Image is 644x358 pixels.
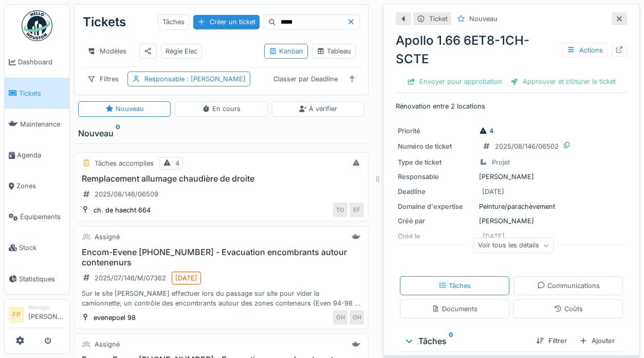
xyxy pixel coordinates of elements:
div: Régie Elec [165,46,197,56]
a: Statistiques [5,263,69,294]
div: Coûts [554,304,583,314]
div: OH [349,310,364,325]
span: Agenda [17,150,65,160]
div: Peinture/parachèvement [398,202,625,211]
div: Numéro de ticket [398,141,475,151]
span: Maintenance [20,119,65,129]
div: Envoyer pour approbation [403,75,506,88]
div: 2025/08/146/06502 [495,141,559,151]
div: À vérifier [299,104,337,114]
div: Créer un ticket [193,15,260,29]
div: [PERSON_NAME] [398,172,625,182]
div: Documents [432,304,477,314]
div: Ticket [429,14,448,24]
li: [PERSON_NAME] [28,303,65,326]
div: Tickets [83,9,126,35]
p: Rénovation entre 2 locations [396,101,627,111]
div: 2025/07/146/M/07362 [95,273,166,283]
div: Tableau [317,46,351,56]
div: Modèles [83,44,131,59]
div: EF [349,203,364,217]
div: Tâches [438,281,471,291]
a: Maintenance [5,109,69,139]
div: Tâches [404,335,528,347]
div: Actions [562,43,608,58]
div: 2025/08/146/06509 [95,189,158,199]
a: FP Manager[PERSON_NAME] [9,303,65,328]
div: OH [333,310,347,325]
div: Assigné [95,232,120,242]
div: TO [333,203,347,217]
a: Dashboard [5,47,69,78]
div: Filtres [83,71,123,86]
div: Filtrer [532,334,571,348]
img: Badge_color-CXgf-gQk.svg [22,10,52,41]
div: En cours [202,104,241,114]
div: Assigné [95,339,120,349]
div: Créé par [398,216,475,226]
div: 4 [175,158,179,168]
div: Tâches accomplies [95,158,154,168]
div: Voir tous les détails [473,238,554,253]
h3: Remplacement allumage chaudière de droite [79,174,364,184]
div: Classer par Deadline [269,71,342,86]
div: Tâches [158,14,189,29]
div: Nouveau [469,14,498,24]
h3: Encom-Evene [PHONE_NUMBER] - Evacuation encombrants autour contenenurs [79,247,364,267]
div: Ajouter [575,334,619,348]
span: Statistiques [19,274,65,284]
div: Type de ticket [398,157,475,167]
div: Deadline [398,187,475,196]
div: Domaine d'expertise [398,202,475,211]
a: Tickets [5,78,69,109]
div: Priorité [398,126,475,136]
sup: 0 [449,335,453,347]
div: Nouveau [78,127,364,139]
div: ch. de haecht 664 [94,205,151,215]
span: Dashboard [18,57,65,67]
a: Stock [5,232,69,263]
a: Agenda [5,139,69,170]
sup: 0 [116,127,120,139]
div: [DATE] [482,187,504,196]
span: Stock [19,243,65,253]
div: Responsable [398,172,475,182]
a: Zones [5,171,69,202]
div: Communications [537,281,600,291]
span: Tickets [19,88,65,98]
div: [PERSON_NAME] [398,216,625,226]
div: [DATE] [175,273,197,283]
div: evenepoel 98 [94,313,136,323]
div: Kanban [269,46,303,56]
span: : [PERSON_NAME] [185,75,246,83]
div: Approuver et clôturer le ticket [506,75,620,88]
div: Responsable [144,74,246,84]
a: Équipements [5,202,69,232]
li: FP [9,307,24,323]
div: Apollo 1.66 6ET8-1CH-SCTE [396,31,627,68]
div: Manager [28,303,65,311]
span: Zones [16,181,65,191]
div: 4 [479,126,493,136]
div: Projet [492,157,510,167]
div: Sur le site [PERSON_NAME] effectuer lors du passage sur site pour vider la camionnette, un contrô... [79,289,364,308]
span: Équipements [20,212,65,222]
div: Nouveau [105,104,144,114]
